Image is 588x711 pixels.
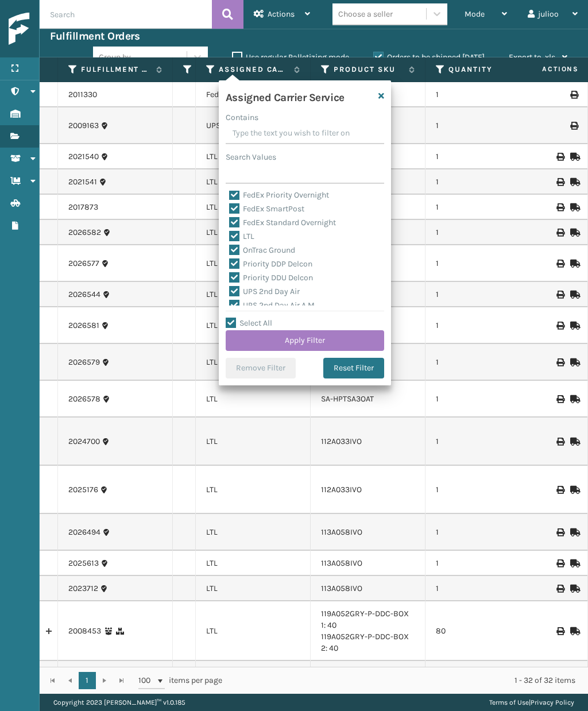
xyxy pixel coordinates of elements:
a: 119A052GRY-P-DDC-BOX 2: 40 [321,632,409,653]
i: Mark as Shipped [570,358,577,366]
i: Print BOL [556,291,563,299]
td: 1 [425,195,540,220]
button: Remove Filter [226,358,296,378]
a: 2026578 [68,393,100,405]
td: 1 [425,466,540,514]
td: LTL [196,344,311,381]
i: Mark as Shipped [570,438,577,446]
i: Print Label [570,91,577,99]
img: logo [9,13,112,45]
a: 2021540 [68,151,99,163]
a: 2026577 [68,258,99,269]
span: Mode [465,9,485,19]
td: LTL [196,418,311,466]
label: Orders to be shipped [DATE] [373,52,485,62]
td: LTL [196,661,311,686]
td: LTL [196,169,311,195]
td: 1 [425,307,540,344]
a: 2026494 [68,527,100,538]
a: 119A052GRY-P-DDC-BOX 1: 40 [321,609,409,630]
td: 1 [425,282,540,307]
i: Mark as Shipped [570,486,577,494]
i: Print BOL [556,260,563,268]
label: Select All [226,318,272,328]
i: Mark as Shipped [570,322,577,330]
td: 1 [425,144,540,169]
a: 113A058IVO [321,527,362,537]
i: Print BOL [556,438,563,446]
td: LTL [196,466,311,514]
i: Mark as Shipped [570,559,577,567]
td: 1 [425,344,540,381]
label: Priority DDU Delcon [229,273,313,283]
input: Type the text you wish to filter on [226,123,384,144]
a: 2021541 [68,176,97,188]
td: LTL [196,514,311,551]
td: 1 [425,551,540,576]
label: FedEx Priority Overnight [229,190,329,200]
button: Reset Filter [323,358,384,378]
i: Print BOL [556,395,563,403]
td: LTL [196,245,311,282]
span: Actions [506,60,586,79]
td: 1 [425,381,540,418]
i: Print Label [570,122,577,130]
td: LTL [196,601,311,661]
a: Terms of Use [489,698,529,706]
i: Print BOL [556,486,563,494]
i: Mark as Shipped [570,585,577,593]
a: 2011330 [68,89,97,101]
i: Print BOL [556,528,563,536]
label: Priority DDP Delcon [229,259,312,269]
div: Group by [99,51,131,63]
a: 2025176 [68,484,98,496]
i: Mark as Shipped [570,229,577,237]
label: Contains [226,111,258,123]
label: Assigned Carrier Service [219,64,288,75]
a: 2024700 [68,436,100,447]
td: LTL [196,195,311,220]
i: Mark as Shipped [570,627,577,635]
td: LTL [196,576,311,601]
span: Actions [268,9,295,19]
a: Privacy Policy [531,698,574,706]
label: Use regular Palletizing mode [232,52,349,62]
i: Mark as Shipped [570,291,577,299]
h3: Fulfillment Orders [50,29,140,43]
td: 1 [425,514,540,551]
a: 1 [79,672,96,689]
td: 80 [425,601,540,661]
td: 1 [425,169,540,195]
a: 112A033IVO [321,485,362,494]
i: Print BOL [556,627,563,635]
span: Export to .xls [509,52,555,62]
a: 2026579 [68,357,100,368]
a: 113A058IVO [321,584,362,593]
td: 1 [425,418,540,466]
td: LTL [196,381,311,418]
td: 1 [425,107,540,144]
a: 112A033IVO [321,436,362,446]
td: 1 [425,245,540,282]
i: Print BOL [556,559,563,567]
td: LTL [196,551,311,576]
button: Apply Filter [226,330,384,351]
i: Print BOL [556,203,563,211]
label: LTL [229,231,254,241]
label: Fulfillment Order Id [81,64,150,75]
td: LTL [196,144,311,169]
p: Copyright 2023 [PERSON_NAME]™ v 1.0.185 [53,694,185,711]
i: Print BOL [556,153,563,161]
i: Print BOL [556,322,563,330]
label: FedEx SmartPost [229,204,304,214]
i: Mark as Shipped [570,528,577,536]
label: Quantity [448,64,518,75]
td: FedEx Home Delivery [196,82,311,107]
i: Mark as Shipped [570,395,577,403]
label: UPS 2nd Day Air [229,287,300,296]
td: LTL [196,220,311,245]
a: 113A058IVO [321,558,362,568]
a: 2026544 [68,289,100,300]
div: 1 - 32 of 32 items [238,675,575,686]
td: LTL [196,307,311,344]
